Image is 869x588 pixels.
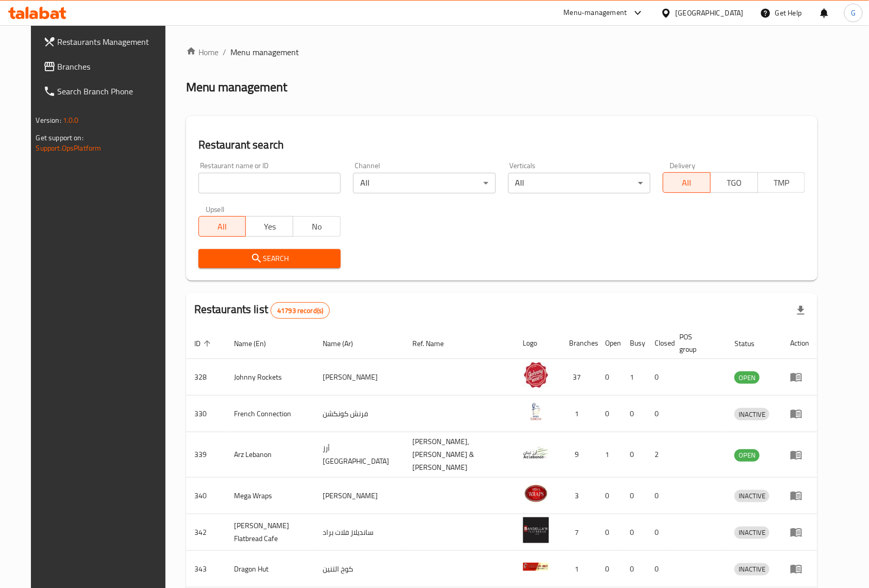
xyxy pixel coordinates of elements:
button: TMP [758,172,806,193]
span: INACTIVE [734,490,770,502]
td: 0 [647,478,672,514]
span: INACTIVE [734,527,770,538]
td: 328 [186,359,226,396]
td: 1 [561,551,597,587]
button: Search [198,249,341,268]
td: 0 [597,396,622,432]
span: POS group [680,331,714,355]
a: Restaurants Management [35,29,176,54]
span: All [667,175,707,190]
span: Status [734,337,768,350]
td: 0 [647,551,672,587]
td: [PERSON_NAME],[PERSON_NAME] & [PERSON_NAME] [404,432,515,478]
img: Mega Wraps [523,481,549,507]
td: Johnny Rockets [226,359,315,396]
span: Yes [250,219,289,234]
span: Search [207,252,332,265]
td: 0 [647,514,672,551]
td: Arz Lebanon [226,432,315,478]
span: OPEN [734,449,760,461]
td: 340 [186,478,226,514]
td: Dragon Hut [226,551,315,587]
li: / [223,46,227,58]
td: 0 [622,551,647,587]
td: 342 [186,514,226,551]
td: فرنش كونكشن [314,396,404,432]
span: Get support on: [36,131,83,144]
img: Johnny Rockets [523,362,549,388]
td: كوخ التنين [314,551,404,587]
td: 1 [561,396,597,432]
div: Menu [790,371,809,383]
span: ID [194,337,214,350]
span: TMP [762,175,801,190]
td: 7 [561,514,597,551]
label: Upsell [206,206,225,213]
td: أرز [GEOGRAPHIC_DATA] [314,432,404,478]
span: All [203,219,242,234]
img: Dragon Hut [523,554,549,580]
th: Branches [561,328,597,359]
td: 0 [597,359,622,396]
div: INACTIVE [734,490,770,502]
td: French Connection [226,396,315,432]
td: Mega Wraps [226,478,315,514]
input: Search for restaurant name or ID.. [198,173,341,193]
span: 41793 record(s) [271,306,329,316]
td: 0 [622,432,647,478]
label: Delivery [670,162,696,169]
a: Search Branch Phone [35,79,176,104]
td: [PERSON_NAME] Flatbread Cafe [226,514,315,551]
button: All [198,216,246,237]
a: Home [186,46,219,58]
td: 343 [186,551,226,587]
img: Sandella's Flatbread Cafe [523,517,549,543]
a: Branches [35,54,176,79]
td: 339 [186,432,226,478]
th: Logo [515,328,561,359]
div: INACTIVE [734,408,770,420]
h2: Restaurants list [194,302,330,319]
td: 2 [647,432,672,478]
button: Yes [245,216,293,237]
div: OPEN [734,449,760,462]
div: [GEOGRAPHIC_DATA] [676,7,744,19]
div: Menu [790,449,809,461]
td: [PERSON_NAME] [314,478,404,514]
span: OPEN [734,372,760,384]
span: INACTIVE [734,563,770,575]
td: 0 [647,396,672,432]
div: All [508,173,650,193]
button: All [663,172,711,193]
img: Arz Lebanon [523,440,549,466]
button: TGO [710,172,758,193]
span: Search Branch Phone [58,85,168,97]
td: 0 [597,514,622,551]
span: Version: [36,113,61,127]
th: Action [782,328,817,359]
div: Menu [790,489,809,502]
th: Open [597,328,622,359]
div: Menu [790,407,809,420]
nav: breadcrumb [186,46,818,58]
span: G [851,7,856,19]
td: 330 [186,396,226,432]
td: 1 [597,432,622,478]
td: 0 [597,478,622,514]
button: No [293,216,341,237]
td: 1 [622,359,647,396]
div: Export file [789,298,813,323]
span: No [297,219,337,234]
td: 0 [597,551,622,587]
span: Name (Ar) [323,337,366,350]
td: 0 [622,478,647,514]
th: Closed [647,328,672,359]
td: 0 [622,396,647,432]
div: Menu-management [564,7,627,19]
span: Ref. Name [412,337,457,350]
span: INACTIVE [734,409,770,420]
a: Support.OpsPlatform [36,141,102,155]
div: Total records count [271,302,330,319]
th: Busy [622,328,647,359]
